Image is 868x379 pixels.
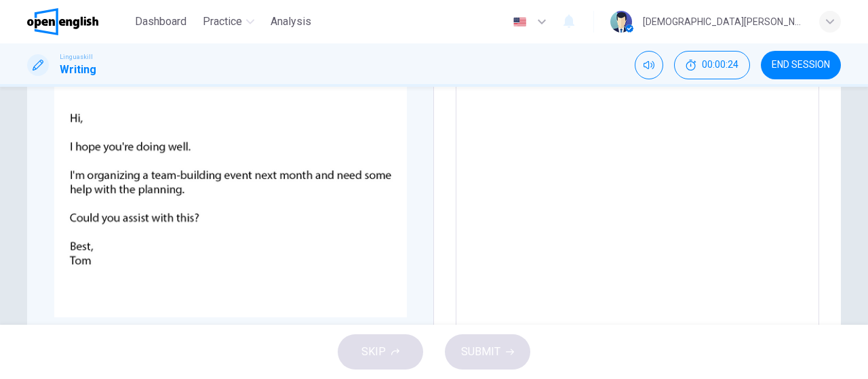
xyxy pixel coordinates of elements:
div: [DEMOGRAPHIC_DATA][PERSON_NAME] [643,14,803,30]
img: Profile picture [610,11,632,33]
h1: Writing [60,62,96,78]
button: Dashboard [130,9,192,34]
button: END SESSION [761,51,841,79]
div: Hide [674,51,750,79]
button: Practice [197,9,260,34]
button: Analysis [265,9,317,34]
button: 00:00:24 [674,51,750,79]
span: Dashboard [135,14,186,30]
span: Analysis [271,14,311,30]
div: Mute [635,51,663,79]
img: OpenEnglish logo [27,8,98,35]
span: 00:00:24 [702,60,738,71]
img: en [511,17,528,27]
span: END SESSION [772,60,830,71]
a: OpenEnglish logo [27,8,130,35]
span: Practice [203,14,242,30]
span: Linguaskill [60,52,93,62]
